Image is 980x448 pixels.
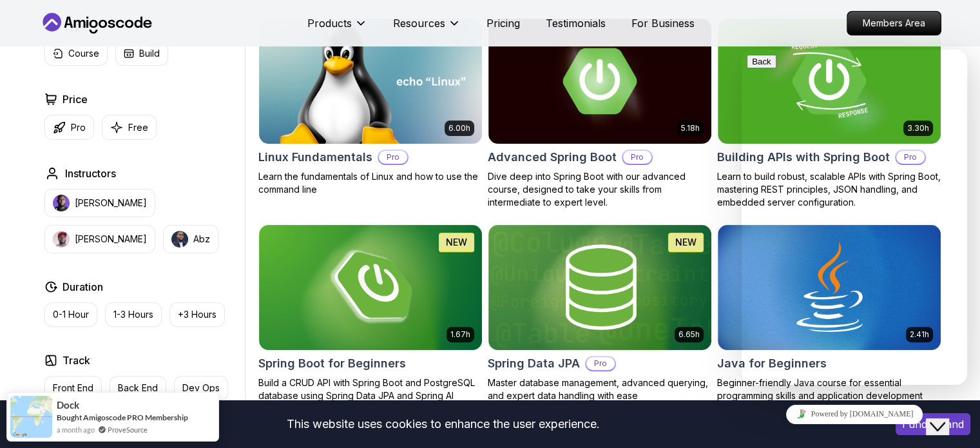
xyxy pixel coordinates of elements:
[488,19,711,144] img: Advanced Spring Boot card
[258,148,372,166] h2: Linux Fundamentals
[75,233,147,246] p: [PERSON_NAME]
[102,115,157,140] button: Free
[488,170,712,209] p: Dive deep into Spring Boot with our advanced course, designed to take your skills from intermedia...
[717,18,941,209] a: Building APIs with Spring Boot card3.30hBuilding APIs with Spring BootProLearn to build robust, s...
[44,41,108,66] button: Course
[258,224,483,402] a: Spring Boot for Beginners card1.67hNEWSpring Boot for BeginnersBuild a CRUD API with Spring Boot ...
[113,308,153,321] p: 1-3 Hours
[44,376,102,400] button: Front End
[488,376,712,402] p: Master database management, advanced querying, and expert data handling with ease
[105,302,162,327] button: 1-3 Hours
[450,329,470,340] p: 1.67h
[53,308,89,321] p: 0-1 Hour
[171,231,188,248] img: instructor img
[258,376,483,402] p: Build a CRUD API with Spring Boot and PostgreSQL database using Spring Data JPA and Spring AI
[193,233,210,246] p: Abz
[718,225,941,350] img: Java for Beginners card
[62,279,103,295] h2: Duration
[742,400,967,429] iframe: chat widget
[486,15,520,31] a: Pricing
[847,12,941,35] p: Members Area
[926,396,967,435] iframe: chat widget
[546,15,606,31] a: Testimonials
[488,18,712,209] a: Advanced Spring Boot card5.18hAdvanced Spring BootProDive deep into Spring Boot with our advanced...
[393,15,445,31] p: Resources
[488,355,580,373] h2: Spring Data JPA
[75,197,147,209] p: [PERSON_NAME]
[631,15,695,31] a: For Business
[259,225,482,350] img: Spring Boot for Beginners card
[678,329,700,340] p: 6.65h
[307,15,367,41] button: Products
[717,170,941,209] p: Learn to build robust, scalable APIs with Spring Boot, mastering REST principles, JSON handling, ...
[379,151,407,164] p: Pro
[717,355,827,373] h2: Java for Beginners
[128,121,148,134] p: Free
[110,376,166,400] button: Back End
[446,236,467,249] p: NEW
[10,410,876,438] div: This website uses cookies to enhance the user experience.
[53,382,93,394] p: Front End
[393,15,461,41] button: Resources
[675,236,697,249] p: NEW
[847,11,941,35] a: Members Area
[178,308,216,321] p: +3 Hours
[169,302,225,327] button: +3 Hours
[717,148,890,166] h2: Building APIs with Spring Boot
[717,376,941,402] p: Beginner-friendly Java course for essential programming skills and application development
[681,123,700,133] p: 5.18h
[742,50,967,385] iframe: chat widget
[258,355,406,373] h2: Spring Boot for Beginners
[623,151,651,164] p: Pro
[718,19,941,144] img: Building APIs with Spring Boot card
[586,357,615,370] p: Pro
[10,396,52,438] img: provesource social proof notification image
[182,382,220,394] p: Dev Ops
[44,115,94,140] button: Pro
[57,424,95,435] span: a month ago
[44,225,155,253] button: instructor img[PERSON_NAME]
[62,353,90,368] h2: Track
[717,224,941,402] a: Java for Beginners card2.41hJava for BeginnersBeginner-friendly Java course for essential program...
[71,121,86,134] p: Pro
[488,225,711,350] img: Spring Data JPA card
[53,231,70,248] img: instructor img
[488,224,712,402] a: Spring Data JPA card6.65hNEWSpring Data JPAProMaster database management, advanced querying, and ...
[53,195,70,211] img: instructor img
[307,15,352,31] p: Products
[57,413,82,422] span: Bought
[448,123,470,133] p: 6.00h
[174,376,228,400] button: Dev Ops
[258,170,483,196] p: Learn the fundamentals of Linux and how to use the command line
[488,148,617,166] h2: Advanced Spring Boot
[57,400,79,411] span: Dock
[108,424,148,435] a: ProveSource
[115,41,168,66] button: Build
[68,47,99,60] p: Course
[259,19,482,144] img: Linux Fundamentals card
[163,225,218,253] button: instructor imgAbz
[44,189,155,217] button: instructor img[PERSON_NAME]
[258,18,483,196] a: Linux Fundamentals card6.00hLinux FundamentalsProLearn the fundamentals of Linux and how to use t...
[83,413,188,422] a: Amigoscode PRO Membership
[65,166,116,181] h2: Instructors
[44,302,97,327] button: 0-1 Hour
[118,382,158,394] p: Back End
[62,92,88,107] h2: Price
[139,47,160,60] p: Build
